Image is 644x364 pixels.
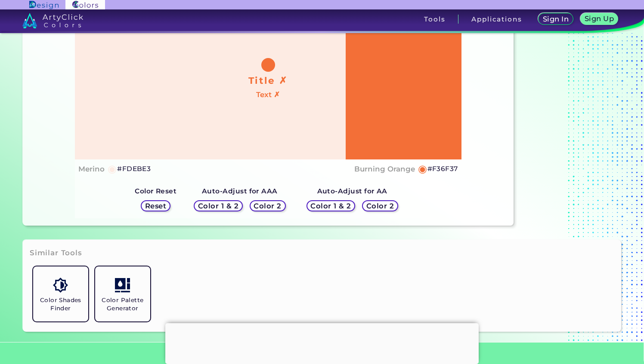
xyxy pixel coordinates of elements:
[312,202,350,209] h5: Color 1 & 2
[199,202,238,209] h5: Color 1 & 2
[117,163,151,174] h5: #FDEBE3
[424,16,445,22] h3: Tools
[30,263,92,325] a: Color Shades Finder
[22,13,83,28] img: logo_artyclick_colors_white.svg
[418,164,427,174] h5: ◉
[471,16,522,22] h3: Applications
[92,263,154,325] a: Color Palette Generator
[78,163,105,175] h4: Merino
[165,323,479,362] iframe: Advertisement
[582,13,617,24] a: Sign Up
[108,164,117,174] h5: ◉
[29,1,58,9] img: ArtyClick Design logo
[539,13,573,24] a: Sign In
[135,187,176,195] strong: Color Reset
[256,89,280,101] h4: Text ✗
[115,278,130,293] img: icon_col_pal_col.svg
[37,296,85,312] h5: Color Shades Finder
[99,296,147,312] h5: Color Palette Generator
[354,163,415,175] h4: Burning Orange
[427,163,458,174] h5: #F36F37
[317,187,387,195] strong: Auto-Adjust for AA
[53,278,68,293] img: icon_color_shades.svg
[248,74,288,87] h1: Title ✗
[254,202,281,209] h5: Color 2
[544,16,568,22] h5: Sign In
[367,202,393,209] h5: Color 2
[146,202,165,209] h5: Reset
[585,15,613,22] h5: Sign Up
[202,187,278,195] strong: Auto-Adjust for AAA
